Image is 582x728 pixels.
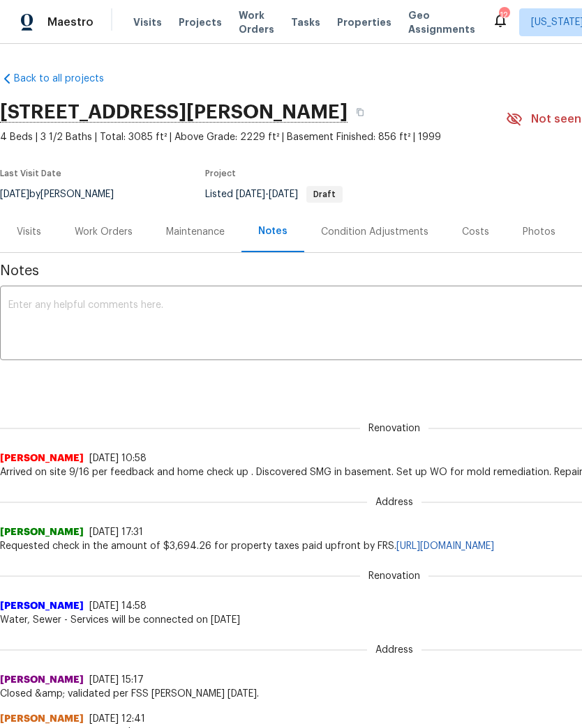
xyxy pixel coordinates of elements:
span: [DATE] [269,189,298,199]
div: 12 [499,8,509,22]
span: Renovation [360,569,428,583]
span: Properties [337,15,391,29]
span: Address [367,495,421,509]
div: Condition Adjustments [321,225,428,239]
div: Maintenance [166,225,225,239]
span: [DATE] 15:17 [89,675,144,685]
span: [DATE] 12:41 [89,714,145,724]
span: [DATE] 10:58 [89,454,147,463]
span: Geo Assignments [408,8,475,36]
div: Notes [258,224,288,238]
span: [DATE] 14:58 [89,601,147,611]
div: Photos [523,225,555,239]
span: - [236,189,298,199]
span: [DATE] [236,189,265,199]
span: Draft [308,190,341,199]
div: Visits [17,225,41,239]
div: Costs [462,225,489,239]
span: [DATE] 17:31 [89,527,143,537]
a: [URL][DOMAIN_NAME] [396,541,494,551]
span: Project [205,169,236,178]
span: Listed [205,189,343,199]
span: Visits [133,15,162,29]
span: Address [367,643,421,657]
button: Copy Address [348,100,373,125]
span: Tasks [291,17,320,27]
span: Renovation [360,421,428,435]
span: Projects [179,15,222,29]
span: Maestro [47,15,94,29]
span: Work Orders [239,8,274,36]
div: Work Orders [75,225,133,239]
